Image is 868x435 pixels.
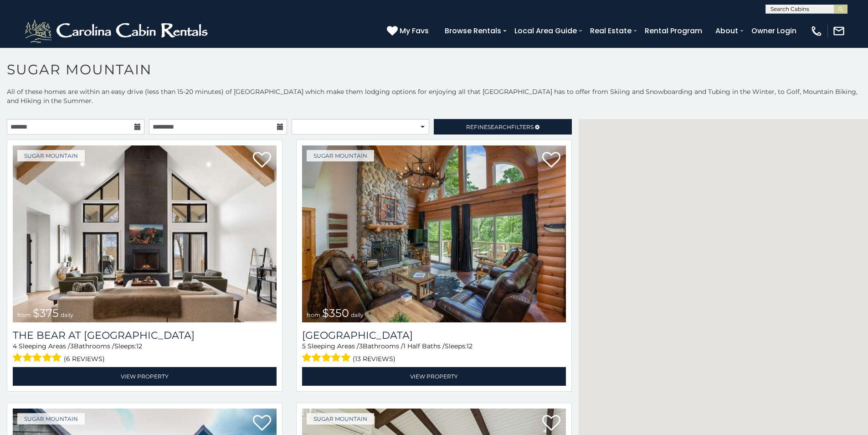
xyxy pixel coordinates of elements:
span: Refine Filters [466,124,534,130]
span: Search [488,124,511,130]
a: from $375 daily [13,145,277,322]
a: Local Area Guide [510,23,581,39]
span: (13 reviews) [353,353,395,365]
a: Owner Login [747,23,801,39]
a: Sugar Mountain [307,150,374,161]
img: 1714398141_thumbnail.jpeg [302,145,566,322]
img: 1714387646_thumbnail.jpeg [13,145,277,322]
div: Sleeping Areas / Bathrooms / Sleeps: [302,342,566,365]
a: Sugar Mountain [17,150,85,161]
span: 3 [359,342,363,350]
a: Add to favorites [253,151,271,170]
span: (6 reviews) [64,353,105,365]
a: Add to favorites [542,151,560,170]
a: Add to favorites [253,414,271,433]
a: Sugar Mountain [307,413,374,425]
a: RefineSearchFilters [434,119,571,135]
h3: Grouse Moor Lodge [302,329,566,342]
span: My Favs [400,25,429,36]
img: phone-regular-white.png [810,25,823,37]
a: View Property [13,367,277,386]
span: 4 [13,342,17,350]
a: Sugar Mountain [17,413,85,425]
span: $375 [33,306,59,320]
a: View Property [302,367,566,386]
span: 1 Half Baths / [403,342,445,350]
span: from [307,311,320,318]
a: Add to favorites [542,414,560,433]
a: Real Estate [586,23,636,39]
span: 3 [70,342,74,350]
span: $350 [322,306,349,320]
span: 5 [302,342,306,350]
a: My Favs [387,25,431,37]
a: About [711,23,743,39]
a: from $350 daily [302,145,566,322]
span: daily [351,311,364,318]
img: White-1-2.png [23,17,212,45]
span: 12 [136,342,142,350]
a: Browse Rentals [440,23,506,39]
a: Rental Program [640,23,707,39]
div: Sleeping Areas / Bathrooms / Sleeps: [13,342,277,365]
a: The Bear At [GEOGRAPHIC_DATA] [13,329,277,342]
span: daily [61,311,73,318]
h3: The Bear At Sugar Mountain [13,329,277,342]
img: mail-regular-white.png [832,25,845,37]
span: from [17,311,31,318]
a: [GEOGRAPHIC_DATA] [302,329,566,342]
span: 12 [467,342,473,350]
